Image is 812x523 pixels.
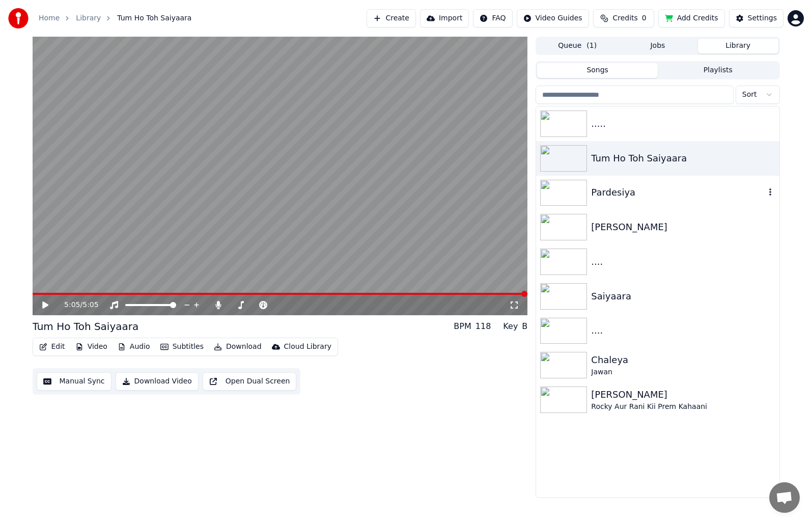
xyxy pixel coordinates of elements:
[591,388,775,402] div: [PERSON_NAME]
[612,13,637,23] span: Credits
[8,8,29,29] img: youka
[64,300,89,310] div: /
[522,320,527,333] div: B
[591,323,775,338] div: ....
[284,342,331,352] div: Cloud Library
[117,13,191,23] span: Tum Ho Toh Saiyaara
[742,90,757,100] span: Sort
[769,482,800,513] div: Open chat
[618,39,698,53] button: Jobs
[503,320,518,333] div: Key
[698,39,778,53] button: Library
[420,9,469,27] button: Import
[473,9,512,27] button: FAQ
[591,220,775,234] div: [PERSON_NAME]
[475,320,491,333] div: 118
[37,372,111,391] button: Manual Sync
[156,340,208,354] button: Subtitles
[591,289,775,304] div: Saiyaara
[39,13,191,23] nav: breadcrumb
[82,300,98,310] span: 5:05
[454,320,471,333] div: BPM
[586,41,597,51] span: ( 1 )
[591,185,765,200] div: Pardesiya
[729,9,783,27] button: Settings
[593,9,654,27] button: Credits0
[591,353,775,367] div: Chaleya
[210,340,266,354] button: Download
[591,151,775,166] div: Tum Ho Toh Saiyaara
[367,9,416,27] button: Create
[517,9,589,27] button: Video Guides
[642,13,647,23] span: 0
[203,372,297,391] button: Open Dual Screen
[591,117,775,131] div: .....
[35,340,69,354] button: Edit
[591,255,775,269] div: ....
[33,319,139,334] div: Tum Ho Toh Saiyaara
[116,372,199,391] button: Download Video
[591,367,775,377] div: Jawan
[658,63,778,78] button: Playlists
[591,402,775,412] div: Rocky Aur Rani Kii Prem Kahaani
[537,63,658,78] button: Songs
[114,340,154,354] button: Audio
[537,39,618,53] button: Queue
[76,13,101,23] a: Library
[658,9,725,27] button: Add Credits
[71,340,111,354] button: Video
[39,13,60,23] a: Home
[748,13,777,23] div: Settings
[64,300,80,310] span: 5:05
